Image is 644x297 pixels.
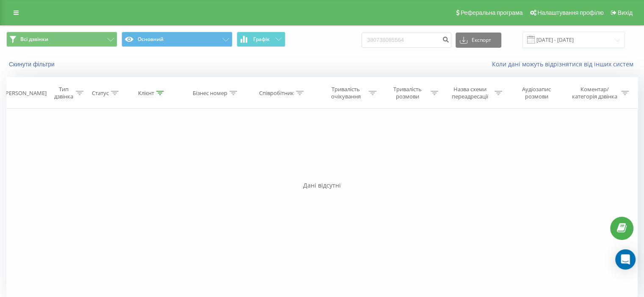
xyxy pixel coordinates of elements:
[615,249,636,270] div: Open Intercom Messenger
[325,86,367,100] div: Тривалість очікування
[92,90,109,97] div: Статус
[537,9,603,16] span: Налаштування профілю
[53,86,73,100] div: Тип дзвінка
[492,60,638,68] a: Коли дані можуть відрізнятися вiд інших систем
[618,9,633,16] span: Вихід
[4,90,47,97] div: [PERSON_NAME]
[138,90,154,97] div: Клієнт
[386,86,428,100] div: Тривалість розмови
[512,86,561,100] div: Аудіозапис розмови
[6,181,638,190] div: Дані відсутні
[569,86,619,100] div: Коментар/категорія дзвінка
[237,32,285,47] button: Графік
[122,32,232,47] button: Основний
[259,90,294,97] div: Співробітник
[461,9,523,16] span: Реферальна програма
[448,86,492,100] div: Назва схеми переадресації
[362,33,451,48] input: Пошук за номером
[193,90,227,97] div: Бізнес номер
[6,32,117,47] button: Всі дзвінки
[6,60,59,68] button: Скинути фільтри
[20,36,48,43] span: Всі дзвінки
[456,33,501,48] button: Експорт
[253,36,270,42] span: Графік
